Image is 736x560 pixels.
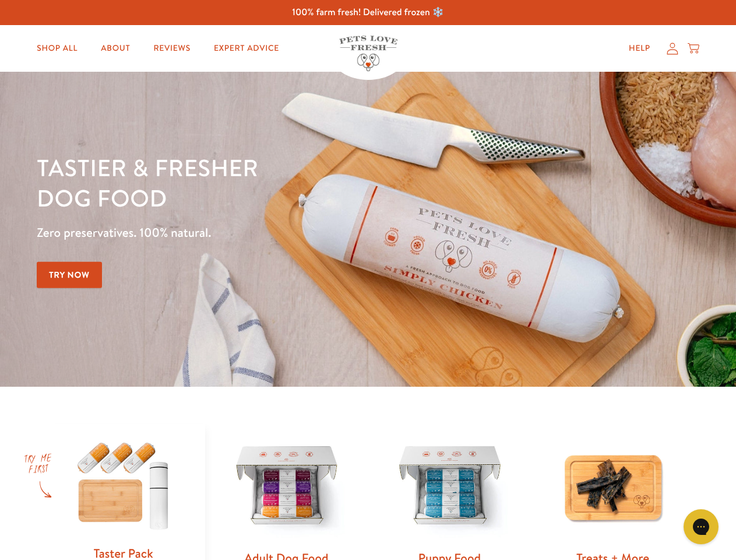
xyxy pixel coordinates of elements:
[27,37,87,60] a: Shop All
[144,37,199,60] a: Reviews
[37,262,102,288] a: Try Now
[205,37,288,60] a: Expert Advice
[619,37,660,60] a: Help
[678,505,724,548] iframe: Gorgias live chat messenger
[37,152,478,213] h1: Tastier & fresher dog food
[339,36,397,71] img: Pets Love Fresh
[37,222,478,243] p: Zero preservatives. 100% natural.
[91,37,139,60] a: About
